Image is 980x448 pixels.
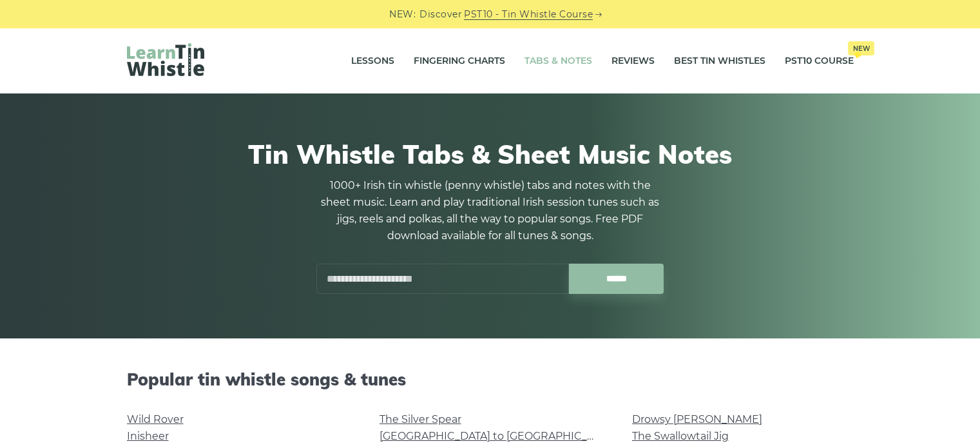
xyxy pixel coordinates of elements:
[524,45,592,77] a: Tabs & Notes
[674,45,765,77] a: Best Tin Whistles
[127,369,854,389] h2: Popular tin whistle songs & tunes
[632,430,729,442] a: The Swallowtail Jig
[848,41,874,55] span: New
[127,430,169,442] a: Inisheer
[414,45,505,77] a: Fingering Charts
[127,413,184,425] a: Wild Rover
[127,139,854,170] h1: Tin Whistle Tabs & Sheet Music Notes
[351,45,394,77] a: Lessons
[380,413,461,425] a: The Silver Spear
[785,45,854,77] a: PST10 CourseNew
[632,413,762,425] a: Drowsy [PERSON_NAME]
[316,177,664,244] p: 1000+ Irish tin whistle (penny whistle) tabs and notes with the sheet music. Learn and play tradi...
[127,43,204,76] img: LearnTinWhistle.com
[611,45,655,77] a: Reviews
[380,430,617,442] a: [GEOGRAPHIC_DATA] to [GEOGRAPHIC_DATA]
